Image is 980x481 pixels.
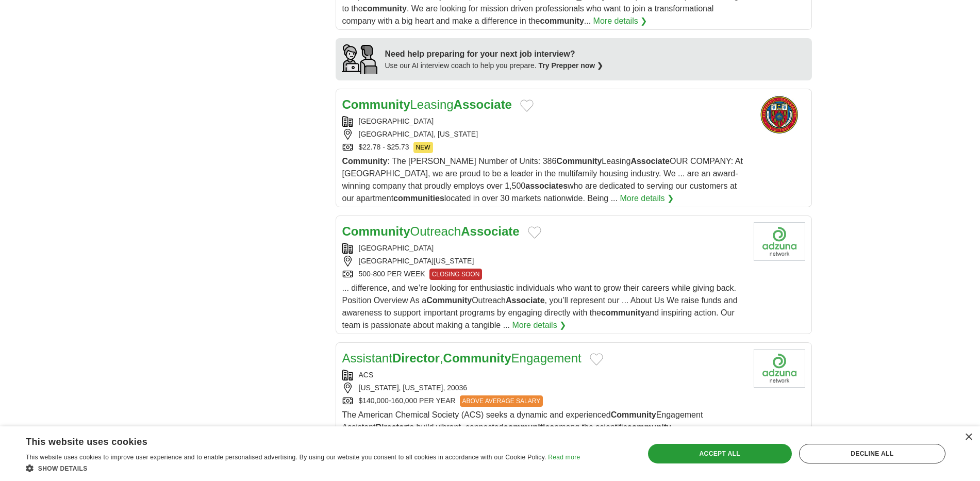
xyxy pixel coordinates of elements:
[342,284,738,329] span: ... difference, and we’re looking for enthusiastic individuals who want to grow their careers whi...
[375,423,407,432] strong: Director
[540,16,584,25] strong: community
[393,194,444,203] strong: communities
[754,95,805,134] img: Fairfield University logo
[965,434,972,441] div: Close
[342,243,745,254] div: [GEOGRAPHIC_DATA]
[342,395,745,407] div: $140,000-160,000 PER YEAR
[342,224,410,238] strong: Community
[392,351,440,365] strong: Director
[342,351,582,365] a: AssistantDirector,CommunityEngagement
[454,97,512,111] strong: Associate
[461,224,519,238] strong: Associate
[593,15,647,27] a: More details ❯
[528,226,541,239] button: Add to favorite jobs
[556,157,602,165] strong: Community
[342,383,745,393] div: [US_STATE], [US_STATE], 20036
[385,60,604,71] div: Use our AI interview coach to help you prepare.
[601,308,645,317] strong: community
[630,157,670,165] strong: Associate
[342,157,743,203] span: : The [PERSON_NAME] Number of Units: 386 Leasing OUR COMPANY: At [GEOGRAPHIC_DATA], we are proud ...
[443,351,511,365] strong: Community
[359,371,374,379] a: ACS
[754,349,805,388] img: ACS Group logo
[648,444,792,463] div: Accept all
[460,395,543,407] span: ABOVE AVERAGE SALARY
[799,444,945,463] div: Decline all
[611,410,656,419] strong: Community
[426,296,472,305] strong: Community
[754,222,805,261] img: Company logo
[504,423,555,432] strong: communities
[385,48,604,60] div: Need help preparing for your next job interview?
[627,423,671,432] strong: community
[26,454,546,461] span: This website uses cookies to improve user experience and to enable personalised advertising. By u...
[342,129,745,140] div: [GEOGRAPHIC_DATA], [US_STATE]
[548,454,580,461] a: Read more, opens a new window
[342,256,745,267] div: [GEOGRAPHIC_DATA][US_STATE]
[26,433,554,448] div: This website uses cookies
[26,463,580,473] div: Show details
[342,224,520,238] a: CommunityOutreachAssociate
[413,142,433,153] span: NEW
[506,296,545,305] strong: Associate
[520,99,534,112] button: Add to favorite jobs
[342,157,388,165] strong: Community
[342,410,733,456] span: The American Chemical Society (ACS) seeks a dynamic and experienced Engagement Assistant to build...
[590,353,603,366] button: Add to favorite jobs
[359,117,434,125] a: [GEOGRAPHIC_DATA]
[38,465,88,472] span: Show details
[512,319,566,331] a: More details ❯
[342,97,410,111] strong: Community
[620,192,674,205] a: More details ❯
[539,61,604,70] a: Try Prepper now ❯
[429,269,483,280] span: CLOSING SOON
[342,97,512,111] a: CommunityLeasingAssociate
[342,269,745,280] div: 500-800 PER WEEK
[363,4,407,13] strong: community
[342,142,745,153] div: $22.78 - $25.73
[525,181,568,190] strong: associates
